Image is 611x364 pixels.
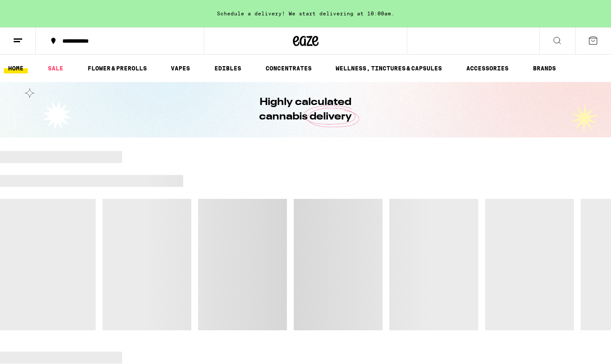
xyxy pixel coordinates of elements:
[210,63,246,73] a: EDIBLES
[4,63,28,73] a: HOME
[235,95,376,124] h1: Highly calculated cannabis delivery
[529,63,560,73] a: BRANDS
[261,63,316,73] a: CONCENTRATES
[167,63,194,73] a: VAPES
[462,63,513,73] a: ACCESSORIES
[331,63,446,73] a: WELLNESS, TINCTURES & CAPSULES
[83,63,151,73] a: FLOWER & PREROLLS
[44,63,67,73] a: SALE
